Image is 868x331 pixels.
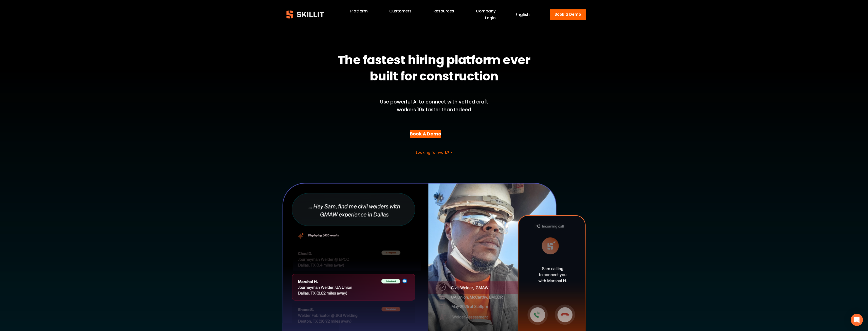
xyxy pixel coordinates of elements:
span: Resources [433,8,454,14]
strong: The fastest hiring platform ever built for construction [338,51,533,88]
a: Book A Demo [410,130,441,138]
a: folder dropdown [433,8,454,15]
a: Platform [350,8,368,15]
span: English [515,12,530,18]
div: language picker [515,11,530,18]
a: Company [476,8,496,15]
a: Login [485,14,496,21]
a: Customers [389,8,412,15]
a: Looking for work? > [416,150,452,155]
div: Open Intercom Messenger [851,314,863,326]
a: Book a Demo [550,9,586,20]
img: Skillit [282,7,328,22]
p: Use powerful AI to connect with vetted craft workers 10x faster than Indeed [372,98,497,114]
